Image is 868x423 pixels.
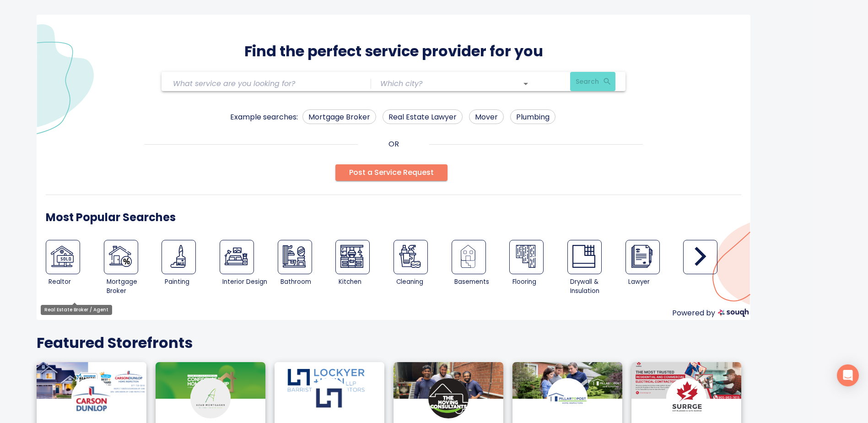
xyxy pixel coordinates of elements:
[631,245,653,268] img: Real Estate Lawyer
[547,378,588,418] img: Logo
[396,277,448,287] div: Cleaning
[394,240,452,298] div: Cleaning Services
[302,109,376,124] a: Mortgage Broker
[388,139,399,150] p: OR
[512,277,565,287] div: Flooring
[469,109,504,124] a: Mover
[49,277,101,287] div: Realtor
[162,240,220,298] div: Painters & Decorators
[278,240,312,274] a: Bathroom Remodeling
[104,240,162,298] div: Mortgage Broker / Agent
[222,277,275,287] div: Interior Design
[567,240,602,274] a: Drywall and Insulation
[380,76,505,91] input: Which city?
[349,166,434,179] span: Post a Service Request
[625,240,660,274] a: Real Estate Lawyer
[452,240,510,298] div: Basements
[625,240,684,298] div: Real Estate Lawyer
[309,378,350,418] img: Logo
[339,277,391,287] div: Kitchen
[428,378,469,418] img: Logo
[519,77,532,90] button: Open
[162,240,196,274] a: Painters & Decorators
[335,164,447,181] button: Post a Service Request
[511,111,555,123] span: Plumbing
[303,111,376,123] span: Mortgage Broker
[672,308,715,320] p: Powered by
[567,240,625,298] div: Drywall and Insulation
[394,240,428,274] a: Cleaning Services
[46,209,176,226] h6: Most Popular Searches
[509,240,567,298] div: Flooring
[278,240,336,298] div: Bathroom Remodeling
[837,364,859,386] div: Open Intercom Messenger
[340,245,363,268] img: Kitchen Remodeling
[718,309,749,317] img: souqh logo
[666,378,706,418] img: Logo
[454,277,507,287] div: Basements
[469,111,503,123] span: Mover
[107,277,159,296] div: Mortgage Broker
[335,240,394,298] div: Kitchen Remodeling
[220,240,254,274] a: Interior Design Services
[230,112,298,124] p: Example searches:
[37,334,750,352] h4: Featured Storefronts
[399,245,421,268] img: Cleaning Services
[570,277,622,296] div: Drywall & Insulation
[514,245,537,268] img: Flooring
[452,240,486,274] a: Basements
[572,245,595,268] img: Drywall and Insulation
[190,378,231,418] img: Logo
[628,277,680,287] div: Lawyer
[509,240,544,274] a: Flooring
[165,277,217,287] div: Painting
[383,109,463,124] a: Real Estate Lawyer
[109,245,132,268] img: Mortgage Broker / Agent
[104,240,138,274] a: Mortgage Broker / Agent
[173,76,348,91] input: What service are you looking for?
[383,111,462,123] span: Real Estate Lawyer
[244,42,543,60] h4: Find the perfect service provider for you
[457,245,480,268] img: Basements
[510,109,555,124] a: Plumbing
[283,245,306,268] img: Bathroom Remodeling
[167,245,189,268] img: Painters & Decorators
[71,378,112,418] img: Logo
[280,277,333,287] div: Bathroom
[225,245,248,268] img: Interior Design Services
[335,240,370,274] a: Kitchen Remodeling
[51,245,74,268] img: Real Estate Broker / Agent
[220,240,278,298] div: Interior Design Services
[46,240,80,274] a: Real Estate Broker / Agent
